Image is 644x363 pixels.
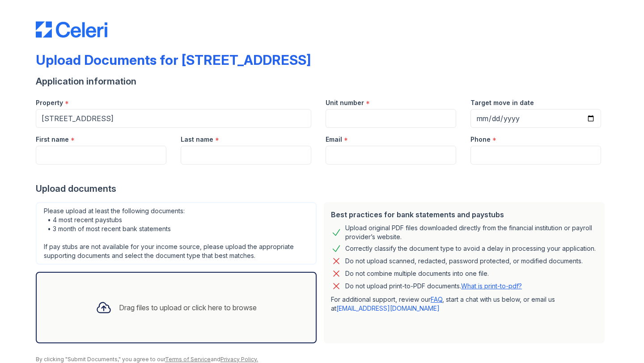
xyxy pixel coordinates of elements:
[431,295,442,303] a: FAQ
[36,202,317,265] div: Please upload at least the following documents: • 4 most recent paystubs • 3 month of most recent...
[345,224,597,241] div: Upload original PDF files downloaded directly from the financial institution or payroll provider’...
[220,356,258,363] a: Privacy Policy.
[470,135,491,144] label: Phone
[470,98,534,107] label: Target move in date
[36,75,608,88] div: Application information
[36,52,311,68] div: Upload Documents for [STREET_ADDRESS]
[36,21,107,38] img: CE_Logo_Blue-a8612792a0a2168367f1c8372b55b34899dd931a85d93a1a3d3e32e68fde9ad4.png
[165,356,211,363] a: Terms of Service
[36,98,63,107] label: Property
[36,135,69,144] label: First name
[326,135,342,144] label: Email
[345,256,583,266] div: Do not upload scanned, redacted, password protected, or modified documents.
[36,182,608,195] div: Upload documents
[181,135,213,144] label: Last name
[36,356,608,363] div: By clicking "Submit Documents," you agree to our and
[326,98,364,107] label: Unit number
[331,209,597,220] div: Best practices for bank statements and paystubs
[345,268,489,279] div: Do not combine multiple documents into one file.
[331,295,597,313] p: For additional support, review our , start a chat with us below, or email us at
[345,282,522,291] p: Do not upload print-to-PDF documents.
[345,243,596,254] div: Correctly classify the document type to avoid a delay in processing your application.
[119,302,257,313] div: Drag files to upload or click here to browse
[461,282,522,290] a: What is print-to-pdf?
[336,304,440,312] a: [EMAIL_ADDRESS][DOMAIN_NAME]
